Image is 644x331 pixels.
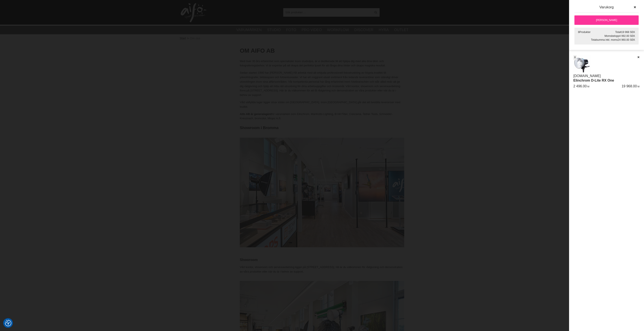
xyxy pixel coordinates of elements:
span: 19 968 SEK [621,31,635,34]
a: [DOMAIN_NAME] [573,74,601,78]
span: Produkter [579,31,590,34]
span: 24 960.00 SEK [618,38,635,41]
span: Totalt [615,31,622,34]
button: Samtyckesinställningar [5,319,11,327]
span: 8 [578,31,580,34]
span: 4 992.00 SEK [619,34,635,37]
img: Elinchrom D-Lite RX One [573,55,591,73]
span: 8 [574,55,576,59]
img: Revisit consent button [5,320,11,326]
a: [PERSON_NAME] [574,15,639,25]
span: 19 968.00 [622,84,637,88]
span: Totalsumma inkl. moms [591,38,618,41]
a: Elinchrom D-Lite RX One [573,79,614,82]
span: Varukorg [599,5,614,9]
span: Momsbelopp [605,34,619,37]
span: 2 496.00 [573,84,587,88]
